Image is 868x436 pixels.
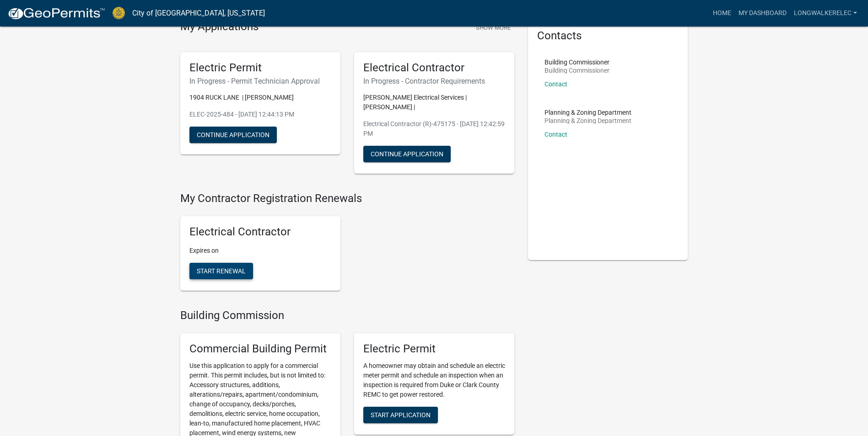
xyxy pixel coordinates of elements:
p: Expires on [189,246,331,255]
h4: My Contractor Registration Renewals [180,192,514,205]
h5: Electric Permit [189,61,331,74]
h5: Contacts [537,29,679,43]
button: Continue Application [363,146,451,162]
h6: In Progress - Permit Technician Approval [189,77,331,85]
p: [PERSON_NAME] Electrical Services | [PERSON_NAME] | [363,93,505,112]
h5: Electrical Contractor [363,61,505,74]
button: Continue Application [189,127,277,143]
wm-registration-list-section: My Contractor Registration Renewals [180,192,514,298]
a: City of [GEOGRAPHIC_DATA], [US_STATE] [132,5,265,21]
h5: Electrical Contractor [189,225,331,239]
p: Building Commissioner [545,59,609,65]
h4: Building Commission [180,309,514,322]
p: Planning & Zoning Department [545,117,631,124]
button: Start Renewal [189,263,253,279]
h5: Electric Permit [363,342,505,356]
p: Building Commissioner [545,67,609,74]
a: My Dashboard [735,5,790,22]
span: Start Application [371,411,431,418]
img: City of Jeffersonville, Indiana [113,7,125,19]
h6: In Progress - Contractor Requirements [363,77,505,85]
a: Contact [545,80,567,88]
a: Contact [545,131,567,138]
p: Planning & Zoning Department [545,109,631,116]
button: Show More [472,20,514,35]
p: A homeowner may obtain and schedule an electric meter permit and schedule an inspection when an i... [363,361,505,399]
h4: My Applications [180,20,259,34]
a: Home [709,5,735,22]
p: ELEC-2025-484 - [DATE] 12:44:13 PM [189,110,331,119]
a: LongWalkerelec [790,5,861,22]
p: Electrical Contractor (R)-475175 - [DATE] 12:42:59 PM [363,119,505,138]
span: Start Renewal [197,267,246,275]
button: Start Application [363,407,438,423]
h5: Commercial Building Permit [189,342,331,356]
p: 1904 RUCK LANE | [PERSON_NAME] [189,93,331,102]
